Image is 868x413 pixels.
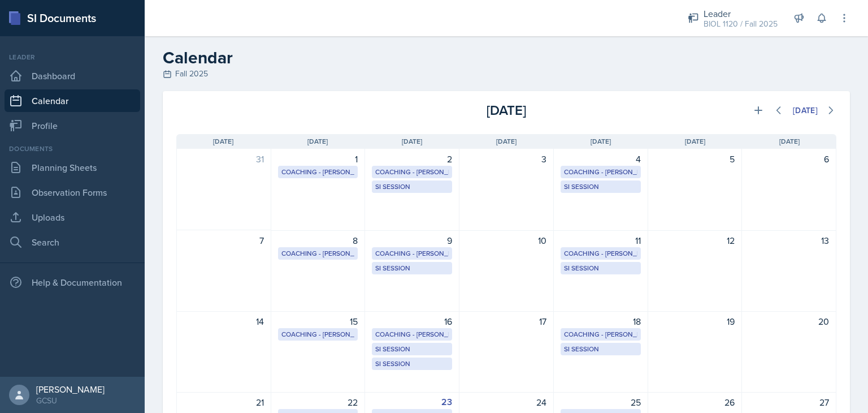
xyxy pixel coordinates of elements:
div: SI Session [375,359,449,369]
div: 14 [184,315,264,328]
div: 21 [184,395,264,409]
span: [DATE] [496,136,517,147]
div: Help & Documentation [5,271,140,294]
div: 31 [184,152,264,166]
div: 3 [466,152,546,166]
a: Profile [5,114,140,137]
span: [DATE] [307,136,328,147]
a: Search [5,231,140,253]
div: 22 [278,395,358,409]
a: Dashboard [5,64,140,87]
a: Planning Sheets [5,156,140,179]
span: [DATE] [402,136,422,147]
div: 23 [372,395,452,409]
div: Leader [704,7,778,20]
div: GCSU [36,395,105,406]
div: Coaching - [PERSON_NAME] [564,329,637,339]
a: Calendar [5,89,140,112]
div: 18 [561,315,641,328]
div: SI Session [564,263,637,273]
div: 4 [561,152,641,166]
div: SI Session [375,182,449,192]
div: 15 [278,315,358,328]
div: 13 [749,234,829,247]
div: Coaching - [PERSON_NAME] [375,329,449,339]
span: [DATE] [591,136,611,147]
div: Coaching - [PERSON_NAME] [281,167,355,177]
div: Fall 2025 [163,68,850,80]
div: BIOL 1120 / Fall 2025 [704,18,778,30]
div: 17 [466,315,546,328]
div: 7 [184,234,264,247]
div: Coaching - [PERSON_NAME] [564,167,637,177]
div: SI Session [564,182,637,192]
div: 6 [749,152,829,166]
span: [DATE] [213,136,233,147]
div: SI Session [375,344,449,354]
div: Documents [5,144,140,154]
div: 12 [655,234,735,247]
div: 24 [466,395,546,409]
div: [DATE] [396,100,616,121]
div: 10 [466,234,546,247]
div: 8 [278,234,358,247]
span: [DATE] [779,136,800,147]
button: [DATE] [785,101,825,120]
div: Coaching - [PERSON_NAME] [281,248,355,259]
div: 9 [372,234,452,247]
div: Leader [5,52,140,62]
div: 11 [561,234,641,247]
span: [DATE] [685,136,705,147]
div: Coaching - [PERSON_NAME] [564,248,637,259]
div: 19 [655,315,735,328]
h2: Calendar [163,48,850,68]
div: [DATE] [793,106,818,115]
div: [PERSON_NAME] [36,384,105,395]
div: 27 [749,395,829,409]
div: Coaching - [PERSON_NAME] [375,248,449,259]
div: SI Session [375,263,449,273]
div: 25 [561,395,641,409]
div: 16 [372,315,452,328]
div: Coaching - [PERSON_NAME] [375,167,449,177]
a: Observation Forms [5,181,140,204]
a: Uploads [5,206,140,229]
div: 20 [749,315,829,328]
div: SI Session [564,344,637,354]
div: 5 [655,152,735,166]
div: 2 [372,152,452,166]
div: Coaching - [PERSON_NAME] [281,329,355,339]
div: 26 [655,395,735,409]
div: 1 [278,152,358,166]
